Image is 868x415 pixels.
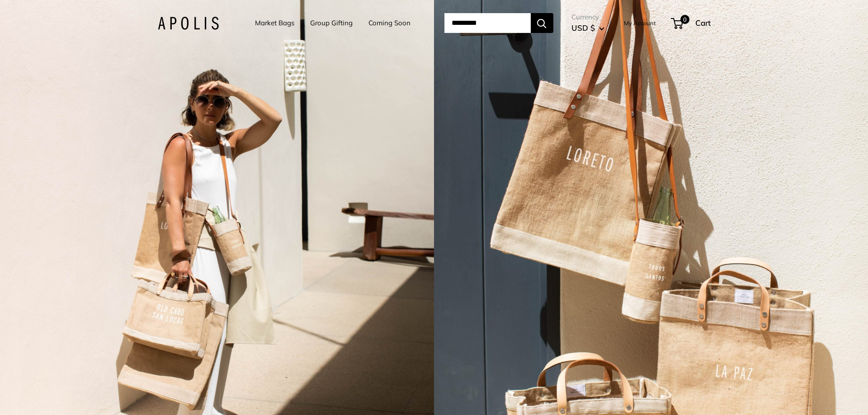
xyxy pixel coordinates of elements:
[310,17,353,29] a: Group Gifting
[680,15,689,24] span: 0
[368,17,410,29] a: Coming Soon
[571,21,604,35] button: USD $
[158,17,219,30] img: Apolis
[672,16,711,30] a: 0 Cart
[444,13,531,33] input: Search...
[571,23,595,33] span: USD $
[571,11,604,23] span: Currency
[255,17,294,29] a: Market Bags
[695,18,711,28] span: Cart
[624,18,656,28] a: My Account
[531,13,553,33] button: Search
